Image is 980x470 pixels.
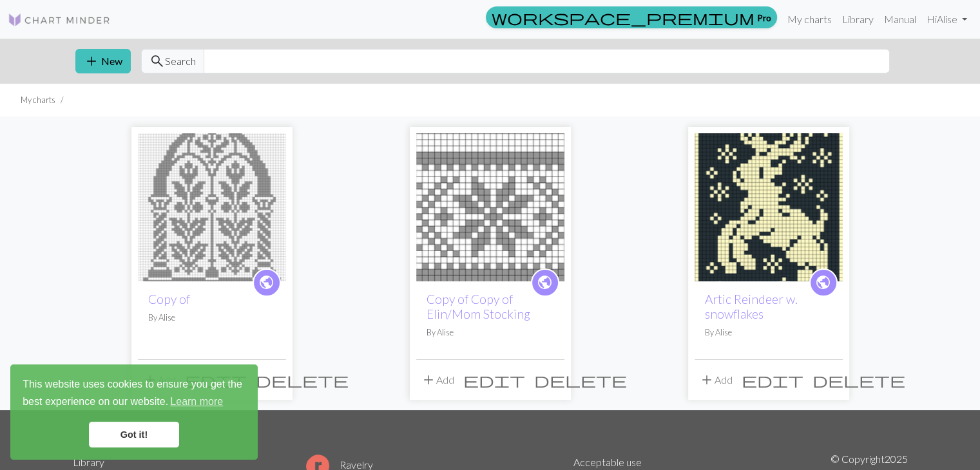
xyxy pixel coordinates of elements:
[416,200,564,212] a: Pop Stocking
[737,368,808,392] button: Edit
[149,52,165,70] span: search
[921,6,972,32] a: HiAlise
[815,272,831,292] span: public
[537,272,553,292] span: public
[808,368,910,392] button: Delete
[573,456,642,468] a: Acceptable use
[8,12,111,28] img: Logo
[168,392,225,411] a: learn more about cookies
[695,133,843,281] img: Reindeer by itself
[742,372,803,388] i: Edit
[73,456,104,468] a: Library
[427,326,554,339] p: By Alise
[537,270,553,296] i: public
[530,368,631,392] button: Delete
[705,326,832,339] p: By Alise
[258,272,274,292] span: public
[23,377,245,411] span: This website uses cookies to ensure you get the best experience on our website.
[742,371,803,389] span: edit
[253,268,281,297] a: public
[148,312,276,324] p: By Alise
[705,292,798,321] a: Artic Reindeer w. snowflakes
[812,371,905,389] span: delete
[256,371,349,389] span: delete
[138,133,286,281] img: Stained Glass Church Window Motif
[879,6,921,32] a: Manual
[463,371,525,389] span: edit
[427,292,530,321] a: Copy of Copy of Elin/Mom Stocking
[699,371,715,389] span: add
[463,372,525,388] i: Edit
[695,368,737,392] button: Add
[84,52,99,70] span: add
[534,371,627,389] span: delete
[782,6,837,32] a: My charts
[258,270,274,296] i: public
[815,270,831,296] i: public
[421,371,436,389] span: add
[75,49,131,73] button: New
[837,6,879,32] a: Library
[486,6,777,28] a: Pro
[21,94,55,106] li: My charts
[251,368,353,392] button: Delete
[809,268,838,297] a: public
[492,8,754,26] span: workspace_premium
[416,368,459,392] button: Add
[459,368,530,392] button: Edit
[138,200,286,212] a: Stained Glass Church Window Motif
[165,53,196,69] span: Search
[531,268,559,297] a: public
[89,422,179,447] a: dismiss cookie message
[148,292,190,306] a: Copy of
[695,200,843,212] a: Reindeer by itself
[416,133,564,281] img: Pop Stocking
[10,364,258,460] div: cookieconsent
